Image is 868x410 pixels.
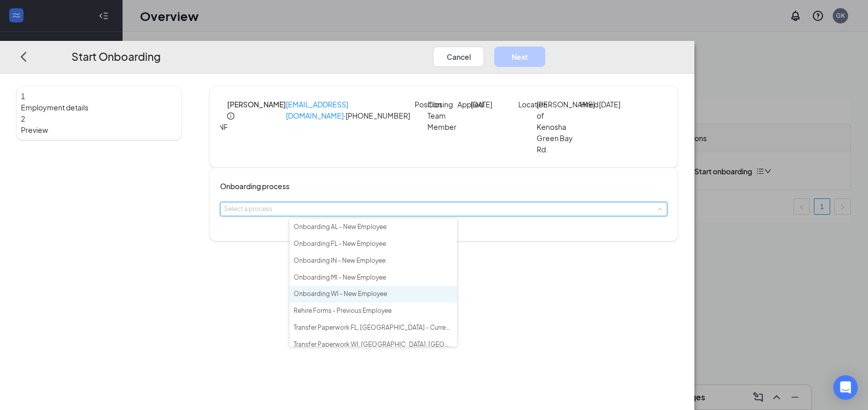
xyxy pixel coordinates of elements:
[294,307,392,314] span: Rehire Forms - Previous Employee
[518,99,537,110] p: Location
[294,324,482,331] span: Transfer Paperwork FL, [GEOGRAPHIC_DATA] - Current Employee
[71,48,161,65] h3: Start Onboarding
[21,92,25,101] span: 1
[294,290,387,298] span: Onboarding WI - New Employee
[427,99,453,132] p: Closing Team Member
[294,340,550,348] span: Transfer Paperwork WI, [GEOGRAPHIC_DATA], [GEOGRAPHIC_DATA] - Current Employee
[537,99,574,155] p: [PERSON_NAME] of Kenosha Green Bay Rd.
[219,121,228,132] div: NP
[433,47,484,67] button: Cancel
[580,99,599,110] p: Hired
[294,223,387,231] span: Onboarding AL - New Employee
[457,99,470,110] p: Applied
[494,47,545,67] button: Next
[599,99,636,110] p: [DATE]
[227,99,286,110] h4: [PERSON_NAME]
[833,375,858,400] div: Open Intercom Messenger
[227,112,234,120] span: info-circle
[21,114,25,123] span: 2
[220,180,667,192] h4: Onboarding process
[294,240,386,247] span: Onboarding FL - New Employee
[286,99,415,145] p: · [PHONE_NUMBER]
[471,99,497,110] p: [DATE]
[415,99,427,110] p: Position
[21,102,177,113] span: Employment details
[21,124,177,135] span: Preview
[294,274,386,281] span: Onboarding MI - New Employee
[294,257,385,264] span: Onboarding IN - New Employee
[286,100,348,120] a: [EMAIL_ADDRESS][DOMAIN_NAME]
